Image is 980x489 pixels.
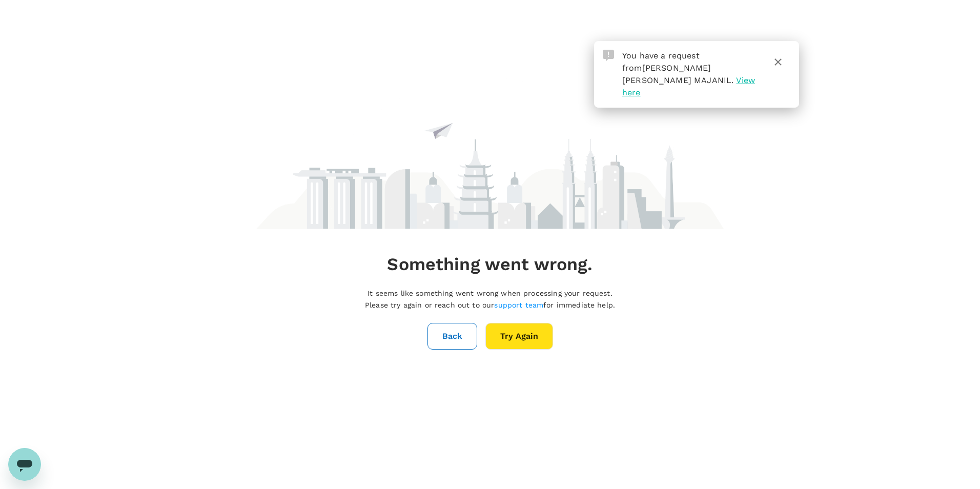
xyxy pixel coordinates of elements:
p: It seems like something went wrong when processing your request. Please try again or reach out to... [365,288,615,311]
iframe: Button to launch messaging window [8,448,41,481]
h4: Something went wrong. [387,254,593,275]
button: Try Again [485,323,553,350]
img: maintenance [256,77,724,229]
span: [PERSON_NAME] [PERSON_NAME] MAJANIL [622,63,731,85]
span: You have a request from . [622,51,733,85]
button: Back [427,323,477,350]
img: Approval Request [603,50,614,61]
a: support team [494,301,543,309]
